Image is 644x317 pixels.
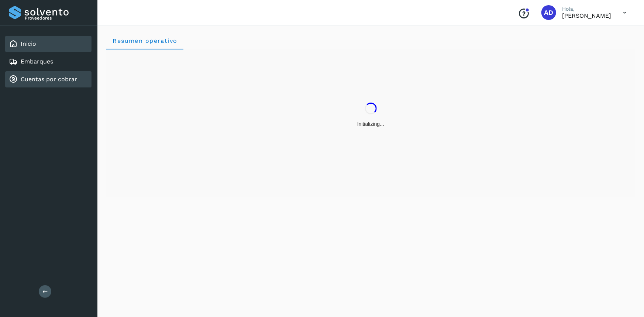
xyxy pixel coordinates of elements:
p: ALMA DELIA CASTAÑEDA MERCADO [562,12,611,19]
a: Cuentas por cobrar [21,76,77,83]
div: Inicio [5,36,92,52]
div: Cuentas por cobrar [5,71,92,87]
span: Resumen operativo [112,37,178,44]
div: Embarques [5,54,92,70]
p: Hola, [562,6,611,12]
a: Inicio [21,40,36,47]
p: Proveedores [25,15,89,21]
a: Embarques [21,58,53,65]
